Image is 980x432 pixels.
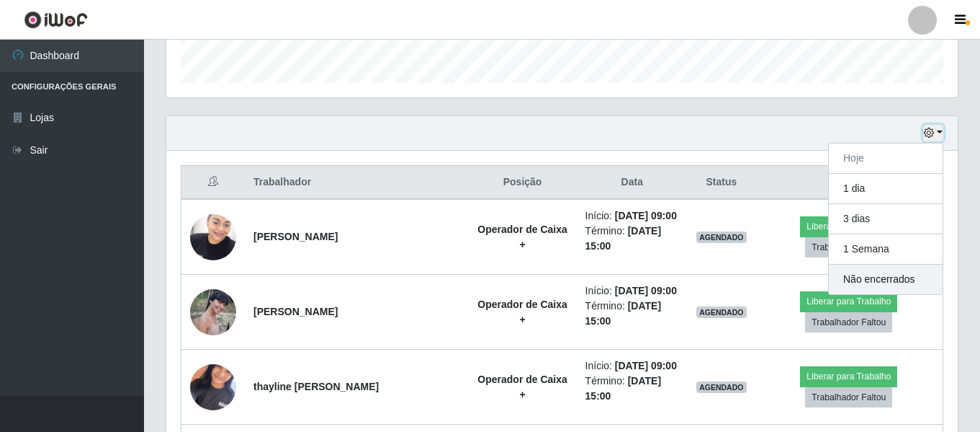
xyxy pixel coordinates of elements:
[829,174,943,204] button: 1 dia
[24,11,88,29] img: CoreUI Logo
[805,237,892,257] button: Trabalhador Faltou
[585,374,679,404] li: Término:
[585,283,679,299] li: Início:
[755,166,943,200] th: Opções
[829,204,943,234] button: 3 dias
[615,285,677,296] time: [DATE] 09:00
[190,289,236,335] img: 1617198337870.jpeg
[829,144,943,174] button: Hoje
[253,306,338,317] strong: [PERSON_NAME]
[696,232,747,243] span: AGENDADO
[585,299,679,329] li: Término:
[477,224,567,250] strong: Operador de Caixa +
[477,299,567,325] strong: Operador de Caixa +
[469,166,577,200] th: Posição
[800,291,897,312] button: Liberar para Trabalho
[829,234,943,265] button: 1 Semana
[800,216,897,237] button: Liberar para Trabalho
[615,210,677,221] time: [DATE] 09:00
[253,231,338,242] strong: [PERSON_NAME]
[190,356,236,418] img: 1742385063633.jpeg
[585,224,679,254] li: Término:
[577,166,688,200] th: Data
[190,206,236,268] img: 1652038178579.jpeg
[477,374,567,400] strong: Operador de Caixa +
[829,265,943,294] button: Não encerrados
[805,312,892,332] button: Trabalhador Faltou
[585,358,679,374] li: Início:
[696,307,747,318] span: AGENDADO
[615,360,677,371] time: [DATE] 09:00
[245,166,469,200] th: Trabalhador
[805,387,892,407] button: Trabalhador Faltou
[696,382,747,393] span: AGENDADO
[800,366,897,387] button: Liberar para Trabalho
[585,208,679,224] li: Início:
[253,381,379,392] strong: thayline [PERSON_NAME]
[688,166,755,200] th: Status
